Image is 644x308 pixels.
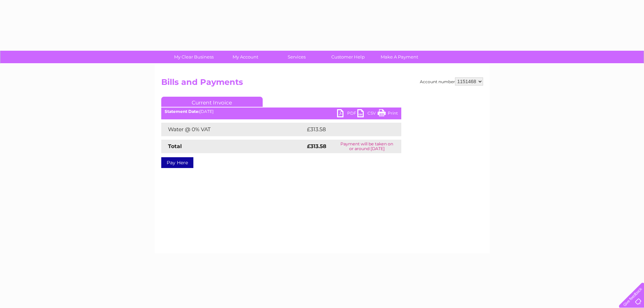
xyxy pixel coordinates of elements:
[307,143,326,149] strong: £313.58
[372,51,427,63] a: Make A Payment
[161,77,483,90] h2: Bills and Payments
[161,97,263,107] a: Current Invoice
[168,143,182,149] strong: Total
[305,123,389,136] td: £313.58
[161,123,305,136] td: Water @ 0% VAT
[337,109,357,119] a: PDF
[217,51,273,63] a: My Account
[166,51,222,63] a: My Clear Business
[320,51,376,63] a: Customer Help
[333,140,401,153] td: Payment will be taken on or around [DATE]
[165,109,199,114] b: Statement Date:
[269,51,325,63] a: Services
[420,77,483,86] div: Account number
[378,109,398,119] a: Print
[357,109,378,119] a: CSV
[161,109,401,114] div: [DATE]
[161,157,193,168] a: Pay Here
